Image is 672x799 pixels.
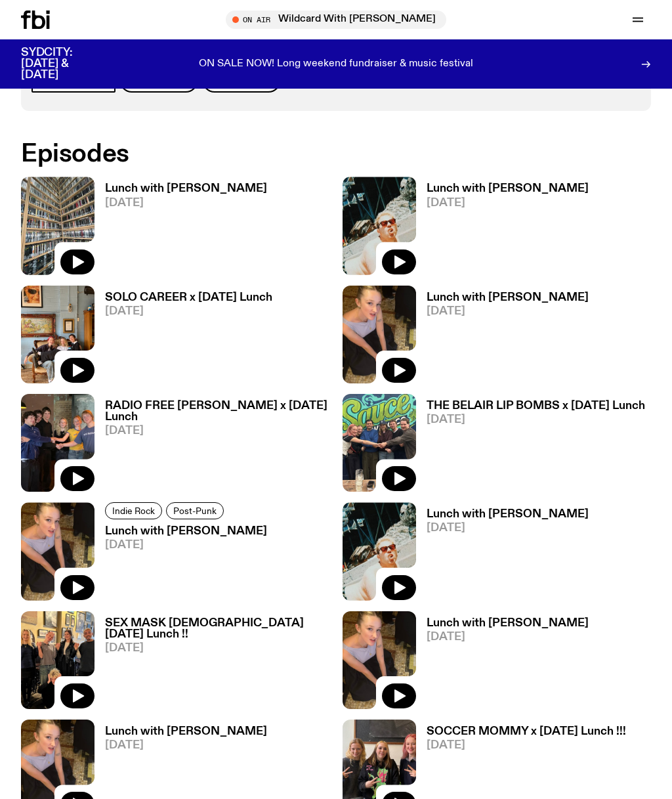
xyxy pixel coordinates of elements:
[21,394,94,492] img: RFA 4 SLC
[105,740,267,751] span: [DATE]
[343,286,416,383] img: SLC lunch cover
[416,618,589,709] a: Lunch with [PERSON_NAME][DATE]
[112,506,155,516] span: Indie Rock
[226,11,446,29] button: On AirWildcard With [PERSON_NAME]
[21,286,94,383] img: solo career 4 slc
[94,183,267,274] a: Lunch with [PERSON_NAME][DATE]
[21,502,94,600] img: SLC lunch cover
[166,502,224,519] a: Post-Punk
[427,740,626,751] span: [DATE]
[105,643,329,654] span: [DATE]
[416,400,645,492] a: THE BELAIR LIP BOMBS x [DATE] Lunch[DATE]
[427,400,645,412] h3: THE BELAIR LIP BOMBS x [DATE] Lunch
[105,618,329,640] h3: SEX MASK [DEMOGRAPHIC_DATA] [DATE] Lunch !!
[105,726,267,737] h3: Lunch with [PERSON_NAME]
[199,58,473,70] p: ON SALE NOW! Long weekend fundraiser & music festival
[105,400,329,423] h3: RADIO FREE [PERSON_NAME] x [DATE] Lunch
[21,47,105,81] h3: SYDCITY: [DATE] & [DATE]
[105,540,267,551] span: [DATE]
[427,183,589,194] h3: Lunch with [PERSON_NAME]
[21,177,94,274] img: A corner shot of the fbi music library
[94,400,329,492] a: RADIO FREE [PERSON_NAME] x [DATE] Lunch[DATE]
[427,726,626,737] h3: SOCCER MOMMY x [DATE] Lunch !!!
[105,292,272,303] h3: SOLO CAREER x [DATE] Lunch
[416,183,589,274] a: Lunch with [PERSON_NAME][DATE]
[105,425,329,437] span: [DATE]
[105,183,267,194] h3: Lunch with [PERSON_NAME]
[105,306,272,317] span: [DATE]
[427,523,589,534] span: [DATE]
[427,198,589,209] span: [DATE]
[94,292,272,383] a: SOLO CAREER x [DATE] Lunch[DATE]
[173,506,217,516] span: Post-Punk
[427,414,645,425] span: [DATE]
[416,292,589,383] a: Lunch with [PERSON_NAME][DATE]
[105,198,267,209] span: [DATE]
[343,611,416,709] img: SLC lunch cover
[21,142,436,166] h2: Episodes
[427,306,589,317] span: [DATE]
[94,526,267,600] a: Lunch with [PERSON_NAME][DATE]
[427,292,589,303] h3: Lunch with [PERSON_NAME]
[427,618,589,629] h3: Lunch with [PERSON_NAME]
[427,509,589,520] h3: Lunch with [PERSON_NAME]
[416,509,589,600] a: Lunch with [PERSON_NAME][DATE]
[105,526,267,537] h3: Lunch with [PERSON_NAME]
[94,618,329,709] a: SEX MASK [DEMOGRAPHIC_DATA] [DATE] Lunch !![DATE]
[427,632,589,643] span: [DATE]
[105,502,162,519] a: Indie Rock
